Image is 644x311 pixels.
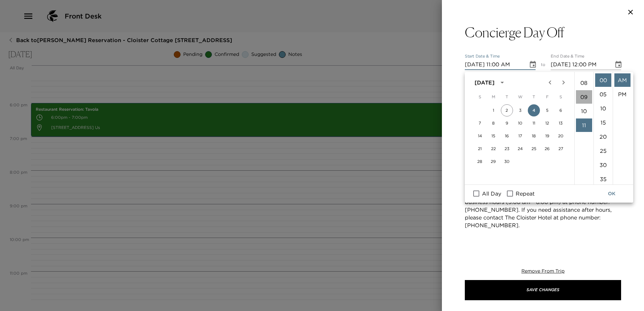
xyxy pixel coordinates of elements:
button: Next month [557,76,570,89]
ul: Select hours [575,72,593,184]
ul: Select meridiem [613,72,632,184]
span: Remove From Trip [521,268,565,274]
li: PM [614,88,631,101]
button: 15 [487,130,500,142]
button: 26 [541,143,553,155]
div: [DATE] [475,78,494,87]
button: 19 [541,130,553,142]
span: Saturday [555,90,567,104]
button: 14 [474,130,486,142]
li: 9 hours [576,90,592,104]
input: MM/DD/YYYY hh:mm aa [465,59,523,70]
h3: Concierge Day Off [465,24,564,40]
input: MM/DD/YYYY hh:mm aa [551,59,609,70]
li: 35 minutes [595,172,611,186]
span: to [541,62,545,70]
li: 10 minutes [595,102,611,115]
button: 30 [501,155,513,168]
span: Thursday [528,90,540,104]
button: 28 [474,155,486,168]
button: Save Changes [465,280,621,300]
li: 25 minutes [595,144,611,158]
button: OK [601,187,622,200]
button: 11 [528,117,540,129]
label: End Date & Time [551,54,584,59]
li: 20 minutes [595,130,611,143]
li: 11 hours [576,118,592,132]
li: AM [614,73,631,87]
button: Concierge Day Off [465,24,621,40]
span: Friday [541,90,553,104]
button: 29 [487,155,500,168]
button: Choose date, selected date is Sep 4, 2025 [612,58,625,71]
button: 3 [514,104,526,116]
button: 25 [528,143,540,155]
button: 16 [501,130,513,142]
button: 13 [555,117,567,129]
span: Sunday [474,90,486,104]
li: 15 minutes [595,116,611,129]
button: calendar view is open, switch to year view [496,77,508,88]
li: 30 minutes [595,158,611,172]
ul: Select minutes [593,72,613,184]
button: 1 [487,104,500,116]
button: Previous month [543,76,557,89]
span: Wednesday [514,90,526,104]
button: 8 [487,117,500,129]
button: 17 [514,130,526,142]
button: 23 [501,143,513,155]
li: 8 hours [576,76,592,90]
li: 0 minutes [595,73,611,87]
button: 27 [555,143,567,155]
span: Monday [487,90,500,104]
button: 24 [514,143,526,155]
button: Remove From Trip [521,268,565,275]
button: 18 [528,130,540,142]
button: 12 [541,117,553,129]
button: 5 [541,104,553,116]
button: 22 [487,143,500,155]
button: 7 [474,117,486,129]
button: 21 [474,143,486,155]
button: 9 [501,117,513,129]
button: 4 [528,104,540,116]
span: All Day [482,189,501,198]
li: 5 minutes [595,88,611,101]
button: 10 [514,117,526,129]
li: 10 hours [576,104,592,118]
button: 6 [555,104,567,116]
span: Tuesday [501,90,513,104]
span: Repeat [516,189,535,198]
label: Start Date & Time [465,54,500,59]
button: 2 [501,104,513,116]
button: Choose date, selected date is Sep 4, 2025 [526,58,540,71]
button: 20 [555,130,567,142]
textarea: I plan to be off-duty on this day and will return on [DAY], [MONTH] [DATE]. If you need assistanc... [465,175,621,252]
